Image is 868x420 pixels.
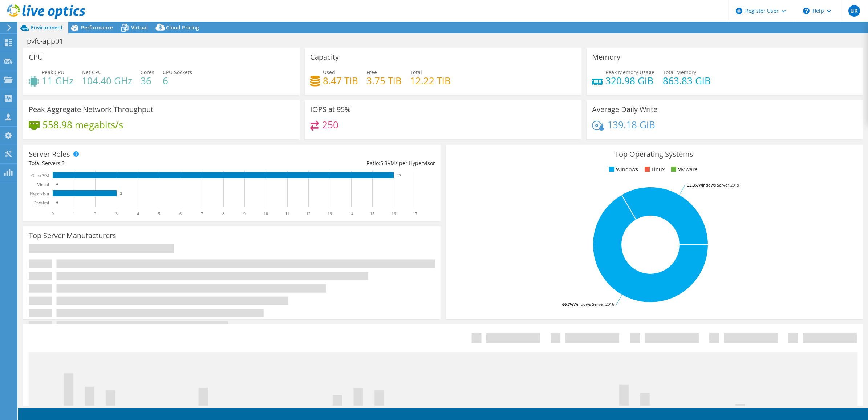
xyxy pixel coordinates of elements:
[306,211,311,216] text: 12
[328,211,332,216] text: 13
[323,69,335,76] span: Used
[410,69,422,76] span: Total
[52,211,54,216] text: 0
[562,301,573,307] tspan: 66.7%
[201,211,203,216] text: 7
[451,150,857,158] h3: Top Operating Systems
[397,173,401,177] text: 16
[166,24,199,31] span: Cloud Pricing
[163,77,192,85] h4: 6
[29,159,232,167] div: Total Servers:
[592,53,620,61] h3: Memory
[24,37,74,45] h1: pvfc-app01
[573,301,614,307] tspan: Windows Server 2016
[62,160,65,167] span: 3
[607,121,655,129] h4: 139.18 GiB
[94,211,96,216] text: 2
[29,53,43,61] h3: CPU
[605,77,654,85] h4: 320.98 GiB
[56,183,58,186] text: 0
[243,211,246,216] text: 9
[605,69,654,76] span: Peak Memory Usage
[310,105,351,113] h3: IOPS at 95%
[42,121,123,129] h4: 558.98 megabits/s
[413,211,417,216] text: 17
[137,211,139,216] text: 4
[366,77,402,85] h4: 3.75 TiB
[392,211,396,216] text: 16
[81,24,113,31] span: Performance
[120,192,122,195] text: 3
[115,211,118,216] text: 3
[663,69,696,76] span: Total Memory
[222,211,224,216] text: 8
[848,5,860,17] span: BK
[29,232,116,240] h3: Top Server Manufacturers
[669,165,698,173] li: VMware
[37,182,49,187] text: Virtual
[643,165,665,173] li: Linux
[82,69,102,76] span: Net CPU
[370,211,374,216] text: 15
[179,211,182,216] text: 6
[131,24,148,31] span: Virtual
[232,159,435,167] div: Ratio: VMs per Hypervisor
[322,121,338,129] h4: 250
[73,211,75,216] text: 1
[42,69,64,76] span: Peak CPU
[310,53,339,61] h3: Capacity
[34,200,49,205] text: Physical
[803,8,810,14] svg: \n
[141,77,154,85] h4: 36
[163,69,192,76] span: CPU Sockets
[30,191,49,196] text: Hypervisor
[380,160,388,167] span: 5.3
[29,105,153,113] h3: Peak Aggregate Network Throughput
[42,77,73,85] h4: 11 GHz
[410,77,451,85] h4: 12.22 TiB
[663,77,711,85] h4: 863.83 GiB
[31,173,49,178] text: Guest VM
[592,105,657,113] h3: Average Daily Write
[56,201,58,204] text: 0
[82,77,132,85] h4: 104.40 GHz
[158,211,160,216] text: 5
[349,211,353,216] text: 14
[31,24,63,31] span: Environment
[366,69,377,76] span: Free
[323,77,358,85] h4: 8.47 TiB
[687,182,698,188] tspan: 33.3%
[698,182,739,188] tspan: Windows Server 2019
[29,150,70,158] h3: Server Roles
[285,211,289,216] text: 11
[264,211,268,216] text: 10
[141,69,154,76] span: Cores
[607,165,638,173] li: Windows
